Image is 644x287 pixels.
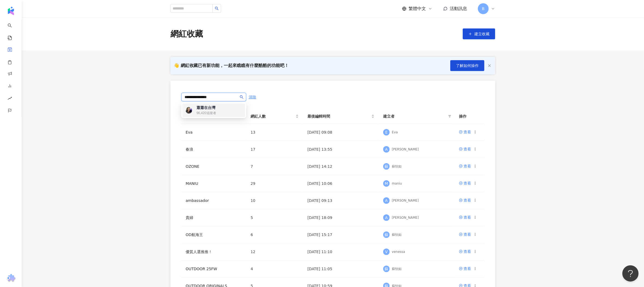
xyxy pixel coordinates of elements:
div: 蕭蕭在台灣 [182,104,245,117]
a: 優質人選推推！ [186,250,212,254]
button: 了解如何操作 [450,60,484,71]
span: 了解如何操作 [456,63,479,68]
a: ambassador [186,198,209,203]
a: 查看 [459,249,471,254]
span: 4 [251,267,253,271]
a: Eva [186,130,193,134]
a: 查看 [459,163,471,169]
td: [DATE] 09:08 [303,124,379,141]
span: 29 [251,181,255,186]
div: 查看 [464,197,471,203]
span: 蘇 [385,163,388,169]
span: V [385,249,388,255]
span: 最後編輯時間 [307,113,370,119]
div: 網紅收藏 [170,28,203,40]
th: 最後編輯時間 [303,109,379,124]
td: [DATE] 09:13 [303,192,379,209]
img: chrome extension [6,274,16,283]
a: search [8,20,18,41]
span: E [385,129,388,135]
span: rise [8,93,12,105]
span: 建立收藏 [474,32,489,36]
a: 查看 [459,266,471,272]
span: search [215,7,219,10]
div: 查看 [464,249,471,254]
div: 蘇怡如 [392,164,402,169]
span: 6 [251,233,253,237]
span: 網紅人數 [251,113,294,119]
iframe: Help Scout Beacon - Open [622,265,639,282]
td: [DATE] 14:12 [303,158,379,175]
button: 清除 [246,92,259,102]
div: 查看 [464,214,471,220]
td: [DATE] 18:09 [303,209,379,226]
span: 12 [251,250,255,254]
div: 96,420 追蹤者 [196,111,216,115]
span: A [385,198,388,204]
span: B [482,6,485,12]
span: 建立者 [383,113,446,119]
div: 蘇怡如 [392,267,402,271]
a: MANIU [186,181,198,186]
a: 春浪 [186,147,193,151]
a: 查看 [459,231,471,237]
a: OUTDOOR 25FW [186,267,217,271]
div: 蕭蕭在台灣 [196,105,215,110]
a: 查看 [459,146,471,152]
span: filter [447,112,452,120]
div: 蘇怡如 [392,233,402,237]
span: 17 [251,147,255,151]
div: 查看 [464,146,471,152]
td: [DATE] 11:05 [303,260,379,278]
th: 網紅人數 [246,109,303,124]
button: 建立收藏 [463,28,495,39]
span: A [385,215,388,221]
a: 查看 [459,214,471,220]
div: [PERSON_NAME] [392,215,419,220]
div: [PERSON_NAME] [392,198,419,203]
div: 👋 網紅收藏已有新功能，一起來瞧瞧有什麼酷酷的功能吧！ [174,63,289,69]
span: A [385,146,388,152]
a: 貴婦 [186,215,193,220]
span: 蘇 [385,266,388,272]
div: 查看 [464,266,471,272]
div: 查看 [464,180,471,186]
a: 查看 [459,129,471,135]
div: Eva [392,130,398,135]
div: 查看 [464,129,471,135]
div: maniu [392,181,402,186]
td: [DATE] 10:06 [303,175,379,192]
th: 操作 [455,109,484,124]
img: logo icon [6,7,15,15]
span: search [240,95,244,99]
a: 查看 [459,197,471,203]
span: 13 [251,130,255,134]
span: M [385,180,388,186]
td: [DATE] 15:17 [303,226,379,243]
span: 7 [251,164,253,169]
a: OD航海王 [186,233,203,237]
div: 查看 [464,163,471,169]
span: filter [448,115,451,118]
span: 活動訊息 [450,6,467,11]
a: OZONE [186,164,199,169]
td: [DATE] 13:55 [303,141,379,158]
span: 蘇 [385,232,388,238]
span: 清除 [249,95,256,99]
div: [PERSON_NAME] [392,147,419,152]
div: 查看 [464,231,471,237]
span: 10 [251,198,255,203]
a: 查看 [459,180,471,186]
span: 繁體中文 [409,6,426,12]
span: 5 [251,215,253,220]
td: [DATE] 11:10 [303,243,379,260]
img: KOL Avatar [186,107,192,114]
div: venessa [392,250,405,254]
